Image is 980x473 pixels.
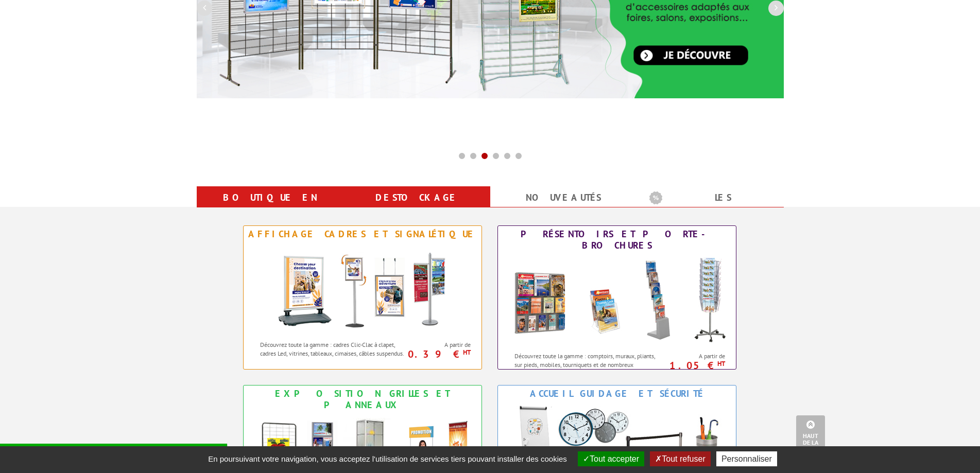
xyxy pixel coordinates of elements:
[796,415,825,458] a: Haut de la page
[246,229,479,240] div: Affichage Cadres et Signalétique
[246,388,479,411] div: Exposition Grilles et Panneaux
[203,454,572,463] span: En poursuivant votre navigation, vous acceptez l'utilisation de services tiers pouvant installer ...
[649,188,771,225] a: Les promotions
[578,451,644,466] button: Tout accepter
[659,362,726,369] p: 1.05 €
[504,254,730,346] img: Présentoirs et Porte-brochures
[463,348,471,357] sup: HT
[209,188,331,225] a: Boutique en ligne
[650,451,710,466] button: Tout refuser
[664,352,726,360] span: A partir de
[356,188,478,207] a: Destockage
[717,359,725,368] sup: HT
[405,351,471,357] p: 0.39 €
[716,451,777,466] button: Personnaliser (fenêtre modale)
[514,352,661,378] p: Découvrez toute la gamme : comptoirs, muraux, pliants, sur pieds, mobiles, tourniquets et de nomb...
[501,388,733,399] div: Accueil Guidage et Sécurité
[497,225,736,370] a: Présentoirs et Porte-brochures Présentoirs et Porte-brochures Découvrez toute la gamme : comptoir...
[260,340,407,358] p: Découvrez toute la gamme : cadres Clic-Clac à clapet, cadres Led, vitrines, tableaux, cimaises, c...
[503,188,625,207] a: nouveautés
[501,229,733,251] div: Présentoirs et Porte-brochures
[410,341,471,349] span: A partir de
[243,225,482,370] a: Affichage Cadres et Signalétique Affichage Cadres et Signalétique Découvrez toute la gamme : cadr...
[649,188,778,209] b: Les promotions
[267,242,458,335] img: Affichage Cadres et Signalétique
